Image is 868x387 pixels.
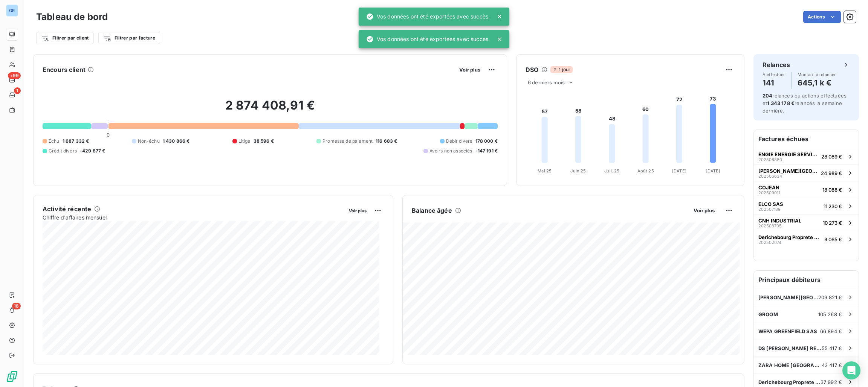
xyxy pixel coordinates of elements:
[459,67,480,73] span: Voir plus
[842,361,860,379] div: Open Intercom Messenger
[412,206,452,215] h6: Balance âgée
[758,328,817,334] span: WEPA GREENFIELD SAS
[366,10,490,23] div: Vos données ont été exportées avec succès.
[754,198,859,214] button: ELCO SAS20250713911 230 €
[63,138,89,145] span: 1 687 332 €
[36,10,108,24] h3: Tableau de bord
[758,190,780,195] span: 202509011
[672,168,686,174] tspan: [DATE]
[758,184,779,190] span: COJEAN
[803,11,841,23] button: Actions
[80,148,105,154] span: -429 877 €
[823,220,842,226] span: 10 273 €
[758,157,782,162] span: 202506880
[754,165,859,181] button: [PERSON_NAME][GEOGRAPHIC_DATA]20250663424 989 €
[821,379,842,385] span: 37 992 €
[475,138,498,145] span: 178 000 €
[429,148,472,154] span: Avoirs non associés
[475,148,498,154] span: -147 191 €
[758,311,778,317] span: GROOM
[12,303,21,309] span: 18
[758,168,818,174] span: [PERSON_NAME][GEOGRAPHIC_DATA]
[526,65,538,74] h6: DSO
[758,234,821,240] span: Derichebourg Proprete et services associes
[754,271,859,289] h6: Principaux débiteurs
[758,201,783,207] span: ELCO SAS
[550,66,573,73] span: 1 jour
[758,218,801,224] span: CNH INDUSTRIAL
[49,148,77,154] span: Crédit divers
[758,379,821,385] span: Derichebourg Proprete et services associes
[758,294,818,300] span: [PERSON_NAME][GEOGRAPHIC_DATA]
[238,138,251,145] span: Litige
[349,208,367,213] span: Voir plus
[694,207,715,213] span: Voir plus
[822,345,842,351] span: 55 417 €
[763,93,772,99] span: 204
[818,294,842,300] span: 209 821 €
[138,138,160,145] span: Non-échu
[820,328,842,334] span: 66 894 €
[763,93,847,114] span: relances ou actions effectuées et relancés la semaine dernière.
[754,181,859,198] button: COJEAN20250901118 088 €
[754,148,859,165] button: ENGIE ENERGIE SERVICES20250688028 089 €
[754,231,859,247] button: Derichebourg Proprete et services associes2025020749 065 €
[163,138,190,145] span: 1 430 866 €
[8,72,21,79] span: +99
[14,87,21,94] span: 1
[528,79,565,85] span: 6 derniers mois
[43,213,344,221] span: Chiffre d'affaires mensuel
[758,207,781,212] span: 202507139
[446,138,472,145] span: Débit divers
[98,32,160,44] button: Filtrer par facture
[758,151,818,157] span: ENGIE ENERGIE SERVICES
[637,168,654,174] tspan: Août 25
[457,66,483,73] button: Voir plus
[36,32,94,44] button: Filtrer par client
[821,170,842,176] span: 24 989 €
[43,98,498,120] h2: 2 874 408,91 €
[754,214,859,231] button: CNH INDUSTRIAL20250870510 273 €
[758,345,822,351] span: DS [PERSON_NAME] RECYCLING
[763,77,785,89] h4: 141
[322,138,373,145] span: Promesse de paiement
[347,207,369,214] button: Voir plus
[818,311,842,317] span: 105 268 €
[758,362,822,368] span: ZARA HOME [GEOGRAPHIC_DATA]
[763,72,785,77] span: À effectuer
[798,72,836,77] span: Montant à relancer
[43,65,86,74] h6: Encours client
[822,362,842,368] span: 43 417 €
[758,174,782,178] span: 202506634
[6,5,18,17] div: GR
[763,60,790,69] h6: Relances
[798,77,836,89] h4: 645,1 k €
[43,204,91,213] h6: Activité récente
[824,236,842,242] span: 9 065 €
[706,168,720,174] tspan: [DATE]
[822,187,842,193] span: 18 088 €
[691,207,717,214] button: Voir plus
[767,100,795,106] span: 1 343 178 €
[254,138,274,145] span: 38 596 €
[824,203,842,209] span: 11 230 €
[758,224,782,228] span: 202508705
[366,32,490,46] div: Vos données ont été exportées avec succès.
[6,370,18,382] img: Logo LeanPay
[754,130,859,148] h6: Factures échues
[570,168,586,174] tspan: Juin 25
[821,154,842,160] span: 28 089 €
[376,138,397,145] span: 116 683 €
[604,168,619,174] tspan: Juil. 25
[758,240,781,245] span: 202502074
[538,168,552,174] tspan: Mai 25
[49,138,60,145] span: Échu
[107,132,110,138] span: 0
